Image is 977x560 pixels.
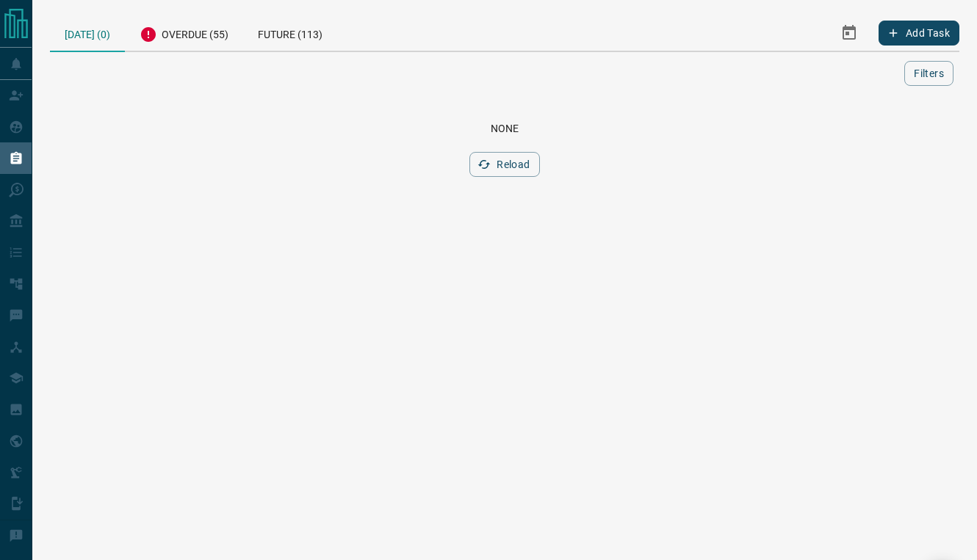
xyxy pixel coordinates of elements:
[50,15,125,52] div: [DATE] (0)
[243,15,337,51] div: Future (113)
[879,21,959,46] button: Add Task
[68,123,942,134] div: None
[832,15,867,51] button: Select Date Range
[904,61,953,86] button: Filters
[469,152,539,177] button: Reload
[125,15,243,51] div: Overdue (55)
